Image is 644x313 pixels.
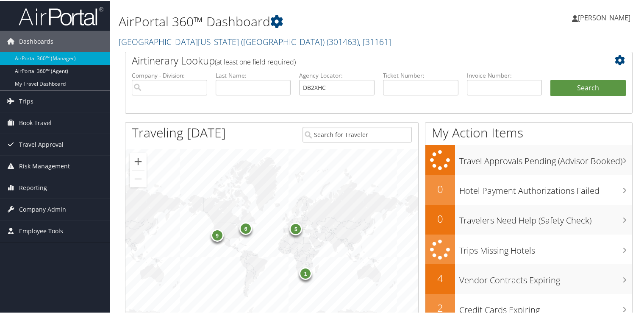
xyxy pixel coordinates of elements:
[425,123,632,141] h1: My Action Items
[303,126,412,142] input: Search for Traveler
[459,210,632,226] h3: Travelers Need Help (Safety Check)
[359,35,391,47] span: , [ 31161 ]
[425,181,455,196] h2: 0
[19,155,70,176] span: Risk Management
[132,53,583,67] h2: Airtinerary Lookup
[425,234,632,264] a: Trips Missing Hotels
[119,35,391,47] a: [GEOGRAPHIC_DATA][US_STATE] ([GEOGRAPHIC_DATA])
[459,269,632,285] h3: Vendor Contracts Expiring
[130,170,147,187] button: Zoom out
[459,240,632,256] h3: Trips Missing Hotels
[467,70,542,79] label: Invoice Number:
[119,12,466,30] h1: AirPortal 360™ Dashboard
[383,70,458,79] label: Ticket Number:
[459,180,632,196] h3: Hotel Payment Authorizations Failed
[19,30,53,51] span: Dashboards
[550,79,626,96] button: Search
[425,263,632,293] a: 4Vendor Contracts Expiring
[425,174,632,204] a: 0Hotel Payment Authorizations Failed
[299,266,312,279] div: 1
[19,220,63,241] span: Employee Tools
[299,70,375,79] label: Agency Locator:
[19,112,52,133] span: Book Travel
[216,70,291,79] label: Last Name:
[19,6,103,25] img: airportal-logo.png
[130,152,147,169] button: Zoom in
[290,222,303,235] div: 5
[572,4,639,30] a: [PERSON_NAME]
[215,56,296,66] span: (at least one field required)
[425,211,455,225] h2: 0
[19,90,33,111] span: Trips
[211,228,224,240] div: 9
[425,270,455,285] h2: 4
[327,35,359,47] span: ( 301463 )
[459,150,632,166] h3: Travel Approvals Pending (Advisor Booked)
[425,204,632,234] a: 0Travelers Need Help (Safety Check)
[132,123,226,141] h1: Traveling [DATE]
[19,176,47,198] span: Reporting
[132,70,207,79] label: Company - Division:
[19,198,66,219] span: Company Admin
[425,144,632,174] a: Travel Approvals Pending (Advisor Booked)
[578,12,630,22] span: [PERSON_NAME]
[239,221,252,234] div: 6
[19,133,64,154] span: Travel Approval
